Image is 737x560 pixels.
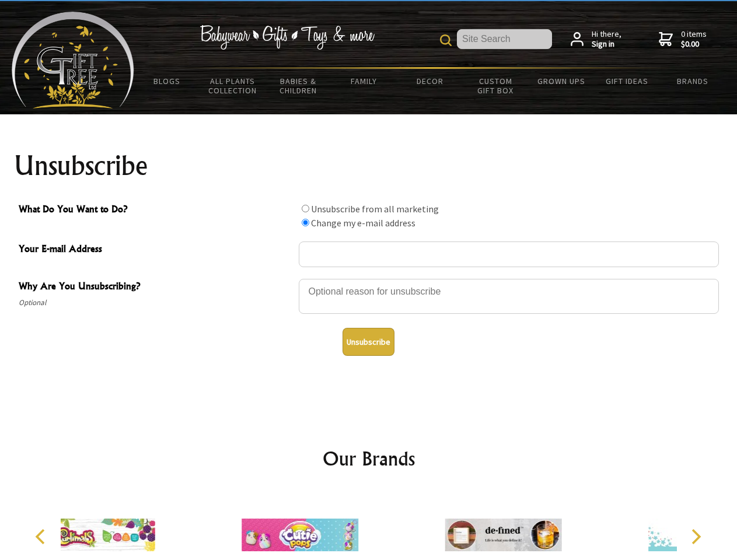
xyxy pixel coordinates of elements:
[331,69,397,93] a: Family
[463,69,529,103] a: Custom Gift Box
[660,69,726,93] a: Brands
[311,217,415,229] label: Change my e-mail address
[659,29,707,50] a: 0 items$0.00
[200,69,266,103] a: All Plants Collection
[200,25,375,50] img: Babywear - Gifts - Toys & more
[592,29,621,50] span: Hi there,
[592,39,621,50] strong: Sign in
[19,242,293,258] span: Your E-mail Address
[134,69,200,93] a: BLOGS
[343,328,394,356] button: Unsubscribe
[299,242,719,267] input: Your E-mail Address
[311,203,439,215] label: Unsubscribe from all marketing
[681,29,707,50] span: 0 items
[302,205,309,212] input: What Do You Want to Do?
[299,279,719,314] textarea: Why Are You Unsubscribing?
[683,524,708,549] button: Next
[19,296,293,310] span: Optional
[266,69,331,103] a: Babies & Children
[23,444,714,473] h2: Our Brands
[12,12,134,108] img: Babyware - Gifts - Toys and more...
[594,69,660,93] a: Gift Ideas
[681,39,707,50] strong: $0.00
[29,524,55,549] button: Previous
[571,29,621,50] a: Hi there,Sign in
[440,34,452,46] img: product search
[19,279,293,296] span: Why Are You Unsubscribing?
[528,69,594,93] a: Grown Ups
[397,69,463,93] a: Decor
[302,219,309,226] input: What Do You Want to Do?
[14,152,724,180] h1: Unsubscribe
[457,29,552,49] input: Site Search
[19,202,293,219] span: What Do You Want to Do?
